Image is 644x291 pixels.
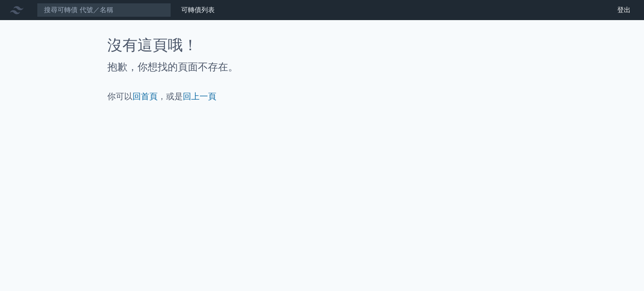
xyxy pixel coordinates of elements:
a: 可轉債列表 [181,6,215,14]
p: 你可以 ，或是 [107,90,537,102]
a: 回首頁 [132,91,158,101]
input: 搜尋可轉債 代號／名稱 [37,3,171,17]
a: 登出 [610,3,637,17]
h2: 抱歉，你想找的頁面不存在。 [107,60,537,74]
h1: 沒有這頁哦！ [107,37,537,54]
a: 回上一頁 [183,91,216,101]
